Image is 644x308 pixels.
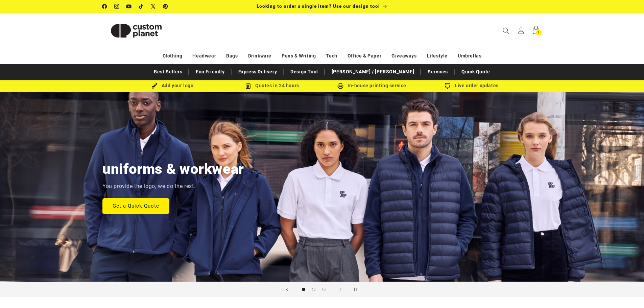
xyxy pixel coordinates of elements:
[445,83,451,89] img: Order updates
[102,182,195,191] p: You provide the logo, we do the rest.
[235,66,281,78] a: Express Delivery
[100,13,172,48] a: Custom Planet
[102,160,244,178] h2: uniforms & workwear
[348,50,381,62] a: Office & Paper
[192,50,216,62] a: Headwear
[458,66,494,78] a: Quick Quote
[322,81,422,90] div: In-house printing service
[222,81,322,90] div: Quotes in 24 hours
[299,284,309,294] button: Load slide 1 of 3
[424,66,451,78] a: Services
[319,284,329,294] button: Load slide 3 of 3
[337,83,343,89] img: In-house printing
[391,50,416,62] a: Giveaways
[328,66,418,78] a: [PERSON_NAME] / [PERSON_NAME]
[309,284,319,294] button: Load slide 2 of 3
[163,50,183,62] a: Clothing
[150,66,186,78] a: Best Sellers
[610,276,644,308] iframe: Chat Widget
[245,83,251,89] img: Order Updates Icon
[102,16,170,46] img: Custom Planet
[422,81,522,90] div: Live order updates
[151,83,158,89] img: Brush Icon
[427,50,448,62] a: Lifestyle
[538,30,540,35] span: 1
[287,66,321,78] a: Design Tool
[333,282,348,297] button: Next slide
[248,50,271,62] a: Drinkware
[102,198,169,214] a: Get a Quick Quote
[458,50,481,62] a: Umbrellas
[326,50,337,62] a: Tech
[282,50,316,62] a: Pens & Writing
[123,81,222,90] div: Add your logo
[257,3,380,9] span: Looking to order a single item? Use our design tool
[499,23,514,38] summary: Search
[280,282,294,297] button: Previous slide
[226,50,238,62] a: Bags
[350,282,365,297] button: Pause slideshow
[192,66,228,78] a: Eco Friendly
